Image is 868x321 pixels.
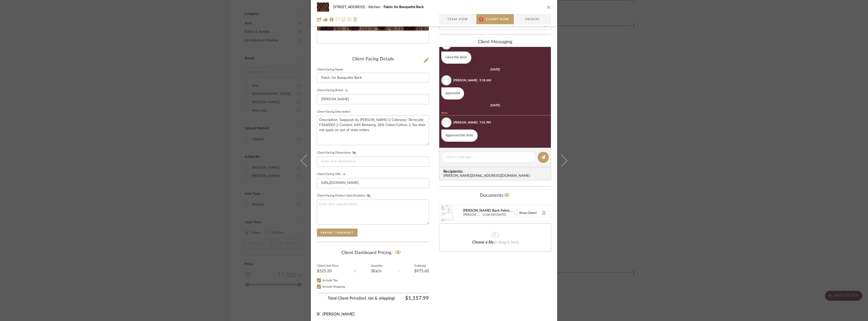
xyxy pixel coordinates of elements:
[414,265,429,267] label: Subtotal
[317,151,358,155] label: Client-Facing Dimensions
[479,78,491,83] div: 9:18 AM
[317,68,343,71] label: Client-Facing Name
[317,178,429,188] input: Enter item URL
[439,111,553,115] div: New
[447,14,468,24] span: Team View
[322,285,345,288] span: Include Shipping
[371,265,383,267] label: Quantity
[441,117,451,128] img: user_avatar.png
[494,240,520,244] span: or drag it here.
[368,5,384,9] span: Kitchen
[519,211,537,214] span: Show Client?
[317,157,429,167] input: Enter item dimensions
[317,94,429,104] input: Enter Client-Facing Brand
[439,205,455,221] img: Pierre Frey_Banquette Back Fabric_Estimate.pdf
[333,5,368,9] span: [STREET_ADDRESS]
[353,17,357,21] img: Remove from project
[317,73,429,83] input: Enter Client-Facing Item Name
[463,209,514,213] a: [PERSON_NAME] Back Fabric_Estimate.pdf
[317,57,429,62] div: Client-Facing Details
[547,5,551,9] button: close
[441,75,451,85] img: user_avatar.png
[441,52,471,64] div: Liked this item.
[317,111,350,113] label: Client-Facing Description
[482,213,514,217] span: 11:08 AM [DATE]
[317,194,372,197] label: Client-Facing Product Specifications
[343,89,350,92] button: Client-Facing Brand
[439,191,551,200] div: Documents
[441,130,478,142] div: Approved this item.
[317,295,395,301] span: Total Client Price
[439,39,551,45] div: client Messaging
[453,78,478,83] div: [PERSON_NAME]
[322,312,355,316] span: [PERSON_NAME]
[317,229,358,237] button: Export Tearsheet
[414,269,429,273] div: $975.60
[341,172,348,176] button: Client-Facing URL
[351,151,358,155] button: Client-Facing Dimensions
[354,268,356,274] div: X
[479,17,483,22] span: 1
[463,213,481,217] span: [PERSON_NAME]
[317,269,339,273] div: $325.20
[490,68,500,71] div: [DATE]
[359,295,395,301] span: (incl. tax & shipping)
[479,120,491,125] div: 7:41 PM
[443,174,549,178] div: [PERSON_NAME][EMAIL_ADDRESS][DOMAIN_NAME]
[371,269,383,273] div: 3 Each
[317,89,350,92] label: Client-Facing Brand
[520,14,545,24] span: Orders
[453,120,478,125] div: [PERSON_NAME]
[322,279,338,282] span: Include Tax
[441,87,464,100] div: approved
[486,14,509,24] span: Client View
[443,169,549,174] span: Recipients:
[397,268,400,274] div: =
[317,247,429,259] div: Client Dashboard Pricing
[472,240,494,244] span: Choose a file
[384,5,424,9] span: Fabric for Banquette Back
[395,295,429,301] span: $1,157.99
[317,172,348,176] label: Client-Facing URL
[317,2,329,12] img: 76f26c4d-0baf-467f-a61a-c4473250fdff_48x40.jpg
[490,104,500,107] div: [DATE]
[365,194,372,197] button: Client-Facing Product Specifications
[317,265,339,267] label: Client Unit Price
